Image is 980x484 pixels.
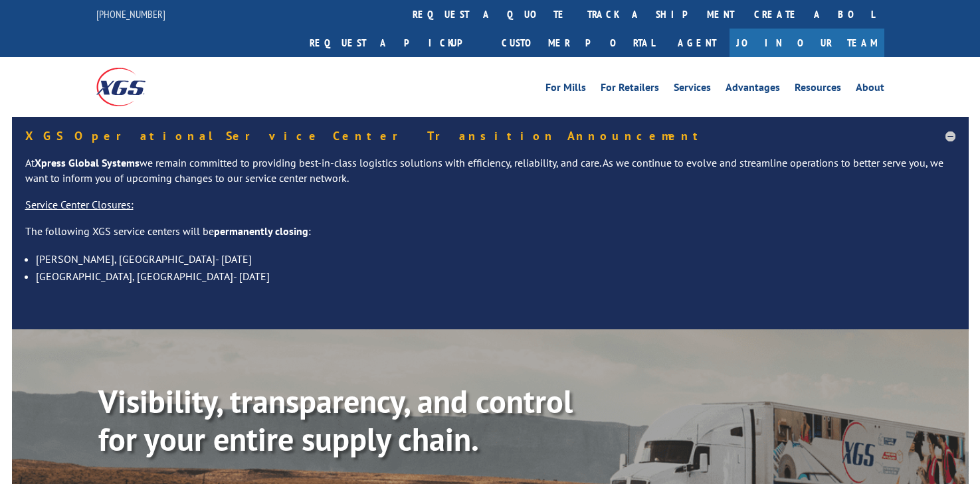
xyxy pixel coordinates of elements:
a: For Retailers [601,82,659,97]
a: Services [674,82,711,97]
strong: permanently closing [214,224,308,238]
a: Advantages [726,82,780,97]
h5: XGS Operational Service Center Transition Announcement [25,130,955,142]
u: Service Center Closures: [25,198,134,211]
a: Join Our Team [730,29,884,57]
a: For Mills [545,82,586,97]
a: Agent [664,29,730,57]
a: Request a pickup [300,29,492,57]
p: The following XGS service centers will be : [25,224,955,250]
li: [PERSON_NAME], [GEOGRAPHIC_DATA]- [DATE] [36,250,955,268]
strong: Xpress Global Systems [35,156,140,169]
a: About [856,82,884,97]
a: Resources [795,82,841,97]
b: Visibility, transparency, and control for your entire supply chain. [98,380,573,460]
li: [GEOGRAPHIC_DATA], [GEOGRAPHIC_DATA]- [DATE] [36,268,955,285]
a: Customer Portal [492,29,664,57]
a: [PHONE_NUMBER] [96,7,165,21]
p: At we remain committed to providing best-in-class logistics solutions with efficiency, reliabilit... [25,155,955,198]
